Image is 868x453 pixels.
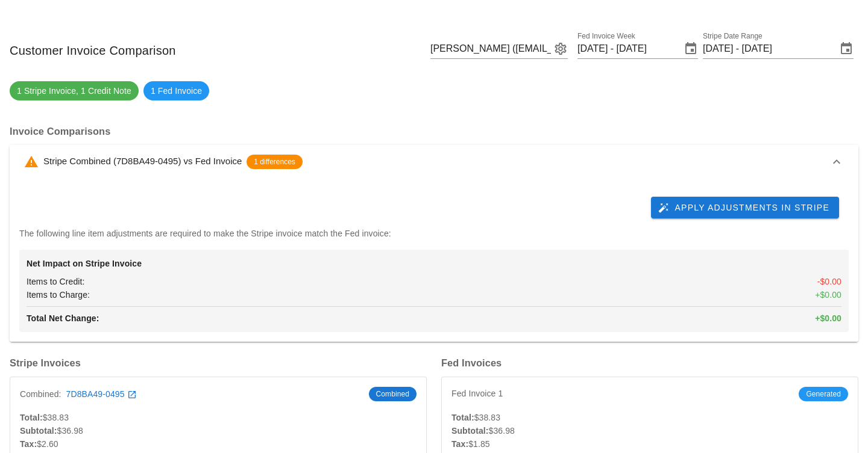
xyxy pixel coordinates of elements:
[451,426,489,436] strong: Subtotal:
[451,424,848,437] div: $36.98
[10,145,858,179] button: Stripe Combined (7D8BA49-0495) vs Fed Invoice1 differences
[27,275,85,288] span: Items to Credit:
[806,387,841,401] span: Generated
[27,288,90,301] span: Items to Charge:
[17,81,131,100] span: 1 Stripe Invoice
[451,439,468,449] strong: Tax:
[451,437,848,451] div: $1.85
[703,32,763,41] label: Stripe Date Range
[20,413,43,422] strong: Total:
[27,312,99,325] span: Total Net Change:
[430,39,551,58] input: Search by email or name
[20,424,417,437] div: $36.98
[553,42,568,56] button: appended action
[817,275,841,288] span: -$0.00
[661,202,829,213] span: Apply Adjustments in Stripe
[651,197,839,218] button: Apply Adjustments in Stripe
[376,387,410,401] span: Combined
[10,356,81,369] h3: Stripe Invoices
[19,227,391,240] p: The following line item adjustments are required to make the Stripe invoice match the Fed invoice:
[151,81,202,100] span: 1 Fed Invoice
[451,387,503,401] span: Fed Invoice 1
[451,411,848,424] div: $38.83
[577,32,635,41] label: Fed Invoice Week
[20,411,417,424] div: $38.83
[441,356,858,369] h3: Fed Invoices
[254,155,295,169] span: 1 differences
[20,437,417,451] div: $2.60
[451,413,474,422] strong: Total:
[10,125,858,138] h3: Invoice Comparisons
[815,312,841,325] span: +$0.00
[20,387,61,401] span: Combined:
[43,156,242,166] span: Stripe Combined (7D8BA49-0495) vs Fed Invoice
[20,426,57,436] strong: Subtotal:
[20,439,37,449] strong: Tax:
[27,257,841,270] h4: Net Impact on Stripe Invoice
[66,387,137,401] a: 7D8BA49-0495
[76,85,131,97] span: , 1 Credit Note
[815,288,841,301] span: +$0.00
